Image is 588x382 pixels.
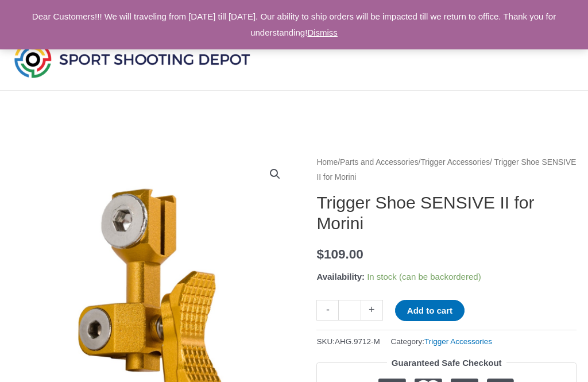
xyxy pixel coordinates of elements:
span: Category: [390,334,492,349]
span: In stock (can be backordered) [367,272,481,281]
img: Sport Shooting Depot [11,38,253,80]
a: Home [316,158,338,167]
span: Availability: [316,272,365,281]
a: Parts and Accessories [340,158,419,167]
a: - [316,300,338,320]
a: View full-screen image gallery [265,164,285,184]
a: + [361,300,383,320]
span: AHG.9712-M [335,337,380,346]
nav: Breadcrumb [316,155,577,184]
h1: Trigger Shoe SENSIVE II for Morini [316,192,577,234]
button: Add to cart [395,300,465,321]
span: $ [316,247,324,261]
span: SKU: [316,334,380,349]
bdi: 109.00 [316,247,363,261]
legend: Guaranteed Safe Checkout [387,355,506,371]
a: Trigger Accessories [424,337,492,346]
input: Product quantity [338,300,361,320]
a: Dismiss [307,28,338,37]
a: Trigger Accessories [420,158,490,167]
